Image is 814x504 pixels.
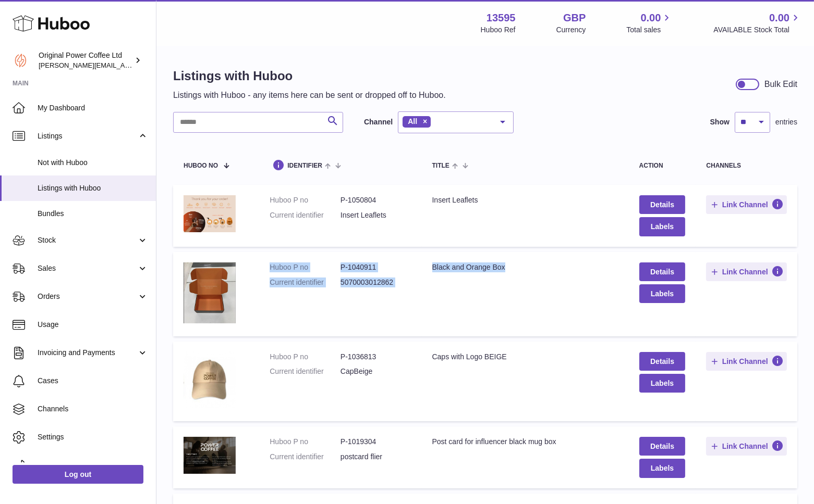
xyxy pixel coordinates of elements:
[775,117,797,127] span: entries
[706,437,787,456] button: Link Channel
[39,61,209,69] span: [PERSON_NAME][EMAIL_ADDRESS][DOMAIN_NAME]
[639,437,686,456] a: Details
[706,262,787,281] button: Link Channel
[38,320,148,330] span: Usage
[38,183,148,193] span: Listings with Huboo
[556,25,586,35] div: Currency
[184,195,236,232] img: Insert Leaflets
[184,162,218,169] span: Huboo no
[341,352,411,362] dd: P-1036813
[713,25,801,35] span: AVAILABLE Stock Total
[38,348,137,358] span: Invoicing and Payments
[287,162,322,169] span: identifier
[639,262,686,281] a: Details
[13,465,143,484] a: Log out
[364,117,393,127] label: Channel
[626,25,673,35] span: Total sales
[706,162,787,169] div: channels
[641,11,661,25] span: 0.00
[487,11,516,25] strong: 13595
[341,210,411,220] dd: Insert Leaflets
[270,262,341,272] dt: Huboo P no
[184,437,236,474] img: Post card for influencer black mug box
[173,90,446,101] p: Listings with Huboo - any items here can be sent or dropped off to Huboo.
[710,117,730,127] label: Show
[270,210,341,220] dt: Current identifier
[270,352,341,362] dt: Huboo P no
[270,452,341,462] dt: Current identifier
[769,11,789,25] span: 0.00
[626,11,673,35] a: 0.00 Total sales
[639,284,686,303] button: Labels
[713,11,801,35] a: 0.00 AVAILABLE Stock Total
[341,278,411,287] dd: 5070003012862
[270,367,341,376] dt: Current identifier
[432,352,618,362] div: Caps with Logo BEIGE
[184,262,236,323] img: Black and Orange Box
[639,459,686,477] button: Labels
[341,262,411,272] dd: P-1040911
[38,263,137,273] span: Sales
[270,278,341,287] dt: Current identifier
[408,117,417,125] span: All
[432,262,618,272] div: Black and Orange Box
[39,51,132,70] div: Original Power Coffee Ltd
[38,432,148,442] span: Settings
[481,25,516,35] div: Huboo Ref
[341,437,411,447] dd: P-1019304
[639,217,686,236] button: Labels
[639,162,686,169] div: action
[706,195,787,214] button: Link Channel
[13,53,28,68] img: aline@drinkpowercoffee.com
[432,437,618,447] div: Post card for influencer black mug box
[38,209,148,219] span: Bundles
[764,79,797,90] div: Bulk Edit
[173,68,446,84] h1: Listings with Huboo
[184,352,236,409] img: Caps with Logo BEIGE
[639,374,686,393] button: Labels
[341,195,411,205] dd: P-1050804
[270,437,341,447] dt: Huboo P no
[722,200,768,209] span: Link Channel
[722,357,768,366] span: Link Channel
[432,195,618,205] div: Insert Leaflets
[38,235,137,245] span: Stock
[341,367,411,376] dd: CapBeige
[432,162,449,169] span: title
[341,452,411,462] dd: postcard flier
[38,131,137,141] span: Listings
[722,442,768,451] span: Link Channel
[38,292,137,301] span: Orders
[639,352,686,371] a: Details
[706,352,787,371] button: Link Channel
[270,195,341,205] dt: Huboo P no
[38,460,148,470] span: Returns
[38,376,148,386] span: Cases
[722,267,768,276] span: Link Channel
[38,103,148,113] span: My Dashboard
[639,195,686,214] a: Details
[38,158,148,168] span: Not with Huboo
[563,11,586,25] strong: GBP
[38,404,148,414] span: Channels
